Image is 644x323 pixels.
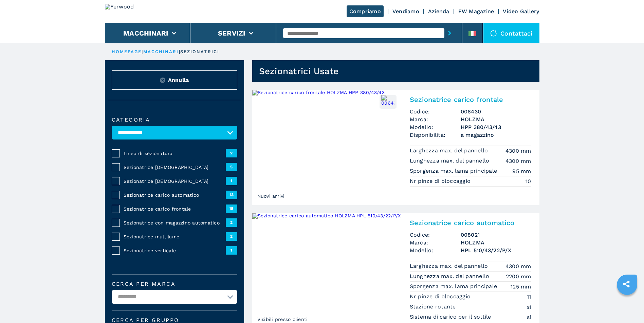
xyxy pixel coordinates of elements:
[410,147,490,154] p: Larghezza max. del pannello
[112,318,237,323] span: Cerca per Gruppo
[124,247,226,254] span: Sezionatrice verticale
[124,192,226,198] span: Sezionatrice carico automatico
[526,177,531,185] em: 10
[410,239,461,246] span: Marca:
[392,8,419,15] a: Vendiamo
[252,90,402,205] img: Sezionatrice carico frontale HOLZMA HPP 380/43/43
[124,206,226,212] span: Sezionatrice carico frontale
[124,164,226,171] span: Sezionatrice [DEMOGRAPHIC_DATA]
[410,219,531,227] h2: Sezionatrice carico automatico
[410,303,458,310] p: Stazione rotante
[180,49,219,55] p: sezionatrici
[226,149,237,157] span: 2
[461,239,531,246] h3: HOLZMA
[259,66,339,77] h1: Sezionatrici Usate
[112,70,237,90] button: ResetAnnulla
[124,219,226,226] span: Sezionatrice con magazzino automatico
[458,8,494,15] a: FW Magazine
[428,8,449,15] a: Azienda
[226,204,237,213] span: 18
[160,78,165,83] img: Reset
[218,29,245,37] button: Servizi
[226,177,237,185] span: 1
[168,76,189,84] span: Annulla
[123,29,168,37] button: Macchinari
[226,246,237,254] span: 1
[505,157,531,165] em: 4300 mm
[410,293,473,300] p: Nr pinze di bloccaggio
[112,49,142,54] a: HOMEPAGE
[461,115,531,123] h3: HOLZMA
[226,232,237,240] span: 2
[347,5,384,17] a: Compriamo
[505,262,531,270] em: 4300 mm
[124,150,226,157] span: Linea di sezionatura
[527,303,531,311] em: si
[503,8,539,15] a: Video Gallery
[410,167,499,175] p: Sporgenza max. lama principale
[226,163,237,171] span: 5
[142,49,143,54] span: |
[483,23,539,43] div: Contattaci
[490,30,497,37] img: Contattaci
[410,95,531,104] h2: Sezionatrice carico frontale
[124,233,226,240] span: Sezionatrice multilame
[410,108,461,115] span: Codice:
[461,123,531,131] h3: HPP 380/43/43
[505,147,531,155] em: 4300 mm
[410,123,461,131] span: Modello:
[124,178,226,185] span: Sezionatrice [DEMOGRAPHIC_DATA]
[511,283,531,290] em: 125 mm
[444,25,455,41] button: submit-button
[410,115,461,123] span: Marca:
[112,117,237,123] label: Categoria
[410,177,473,185] p: Nr pinze di bloccaggio
[461,131,531,139] span: a magazzino
[252,90,539,205] a: Sezionatrice carico frontale HOLZMA HPP 380/43/43Nuovi arrivi006430Sezionatrice carico frontaleCo...
[461,246,531,254] h3: HPL 510/43/22/P/X
[410,283,499,290] p: Sporgenza max. lama principale
[618,276,635,293] a: sharethis
[615,293,639,318] iframe: Chat
[143,49,179,54] a: macchinari
[527,313,531,321] em: si
[512,167,531,175] em: 95 mm
[226,218,237,227] span: 2
[226,191,237,199] span: 13
[381,95,394,108] img: 006430
[410,231,461,239] span: Codice:
[105,4,154,19] img: Ferwood
[410,273,491,280] p: Lunghezza max. del pannello
[410,262,490,270] p: Larghezza max. del pannello
[410,313,493,321] p: Sistema di carico per il sottile
[410,157,491,165] p: Lunghezza max. del pannello
[410,246,461,254] span: Modello:
[179,49,180,54] span: |
[527,293,531,301] em: 11
[461,108,531,115] h3: 006430
[112,281,237,287] label: Cerca per marca
[410,131,461,139] span: Disponibilità:
[461,231,531,239] h3: 008021
[506,273,531,280] em: 2200 mm
[256,191,287,201] span: Nuovi arrivi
